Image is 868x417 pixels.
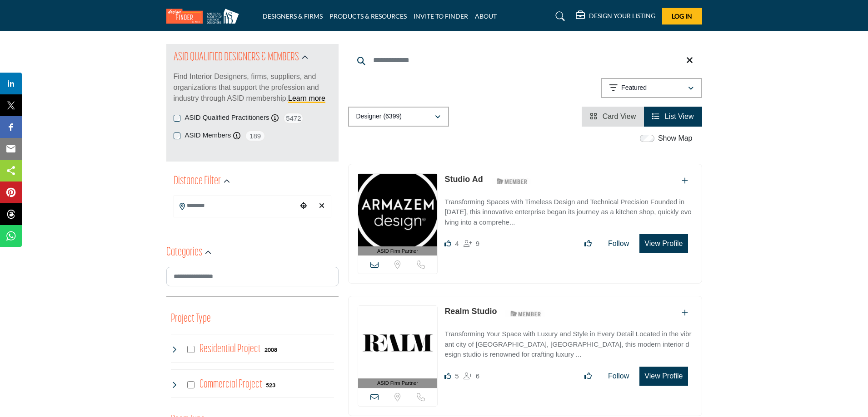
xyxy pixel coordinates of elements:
[652,113,693,120] a: View List
[455,372,459,380] span: 5
[356,112,402,121] p: Designer (6399)
[200,377,262,392] h4: Commercial Project: Involve the design, construction, or renovation of spaces used for business p...
[639,234,688,253] button: View Profile
[476,372,479,380] span: 6
[444,305,497,318] p: Realm Studio
[185,113,269,123] label: ASID Qualified Practitioners
[639,367,688,386] button: View Profile
[662,8,702,25] button: Log In
[464,371,479,382] div: Followers
[171,310,211,328] button: Project Type
[644,107,702,127] li: List View
[187,346,195,353] input: Select Residential Project checkbox
[264,345,277,353] div: 2008 Results For Residential Project
[377,379,418,387] span: ASID Firm Partner
[576,11,655,22] div: DESIGN YOUR LISTING
[682,177,688,185] a: Add To List
[492,176,533,187] img: ASID Members Badge Icon
[264,347,277,353] b: 2008
[297,196,310,216] div: Choose your current location
[589,12,655,20] h5: DESIGN YOUR LISTING
[348,49,702,71] input: Search Keyword
[358,306,438,388] a: ASID Firm Partner
[603,113,636,120] span: Card View
[166,267,339,286] input: Search Category
[444,324,692,360] a: Transforming Your Space with Luxury and Style in Every Detail Located in the vibrant city of [GEO...
[288,94,325,102] a: Learn more
[672,12,692,20] span: Log In
[174,115,180,122] input: ASID Qualified Practitioners checkbox
[245,130,265,142] span: 189
[665,113,694,120] span: List View
[166,9,244,24] img: Site Logo
[174,49,299,66] h2: ASID QUALIFIED DESIGNERS & MEMBERS
[283,113,304,124] span: 5472
[174,173,221,190] h2: Distance Filter
[174,132,180,139] input: ASID Members checkbox
[579,235,598,253] button: Like listing
[444,329,692,360] p: Transforming Your Space with Luxury and Style in Every Detail Located in the vibrant city of [GEO...
[444,373,451,379] i: Likes
[200,341,261,357] h4: Residential Project: Types of projects range from simple residential renovations to highly comple...
[602,367,635,385] button: Follow
[444,240,451,247] i: Likes
[377,247,418,255] span: ASID Firm Partner
[348,107,449,127] button: Designer (6399)
[590,113,636,120] a: View Card
[185,130,231,141] label: ASID Members
[621,83,647,93] p: Featured
[658,133,693,144] label: Show Map
[263,12,323,20] a: DESIGNERS & FIRMS
[358,174,438,256] a: ASID Firm Partner
[329,12,407,20] a: PRODUCTS & RESOURCES
[444,197,692,228] p: Transforming Spaces with Timeless Design and Technical Precision Founded in [DATE], this innovati...
[174,197,297,215] input: Search Location
[414,12,468,20] a: INVITE TO FINDER
[166,245,202,261] h2: Categories
[505,308,546,319] img: ASID Members Badge Icon
[579,367,598,385] button: Like listing
[582,107,644,127] li: Card View
[444,173,483,186] p: Studio Ad
[358,306,438,378] img: Realm Studio
[266,381,275,389] div: 523 Results For Commercial Project
[464,238,479,249] div: Followers
[682,309,688,317] a: Add To List
[475,12,497,20] a: ABOUT
[455,240,459,247] span: 4
[476,240,479,247] span: 9
[444,175,483,184] a: Studio Ad
[444,191,692,228] a: Transforming Spaces with Timeless Design and Technical Precision Founded in [DATE], this innovati...
[358,174,438,246] img: Studio Ad
[266,382,275,388] b: 523
[174,71,331,104] p: Find Interior Designers, firms, suppliers, and organizations that support the profession and indu...
[547,9,571,24] a: Search
[444,307,497,316] a: Realm Studio
[315,196,329,216] div: Clear search location
[602,235,635,253] button: Follow
[187,381,195,388] input: Select Commercial Project checkbox
[601,78,702,98] button: Featured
